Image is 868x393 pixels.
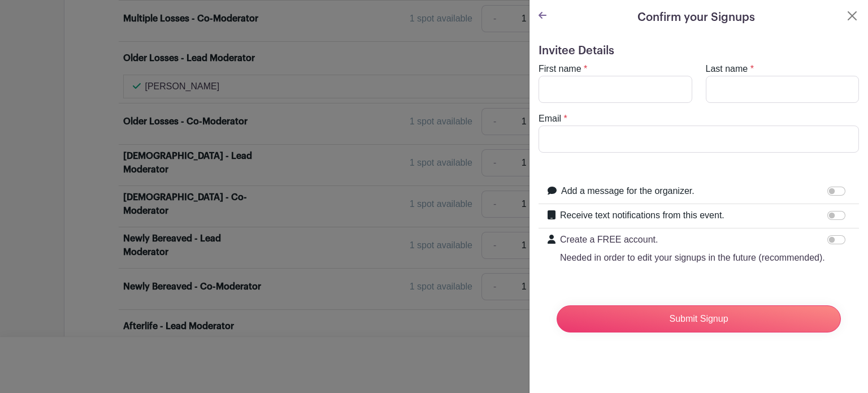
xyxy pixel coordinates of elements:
[637,9,755,26] h5: Confirm your Signups
[560,209,724,222] label: Receive text notifications from this event.
[845,9,859,23] button: Close
[539,44,859,58] h5: Invitee Details
[539,112,561,126] label: Email
[557,305,841,332] input: Submit Signup
[560,251,825,265] p: Needed in order to edit your signups in the future (recommended).
[561,184,695,198] label: Add a message for the organizer.
[539,62,581,76] label: First name
[560,233,825,247] p: Create a FREE account.
[706,62,748,76] label: Last name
